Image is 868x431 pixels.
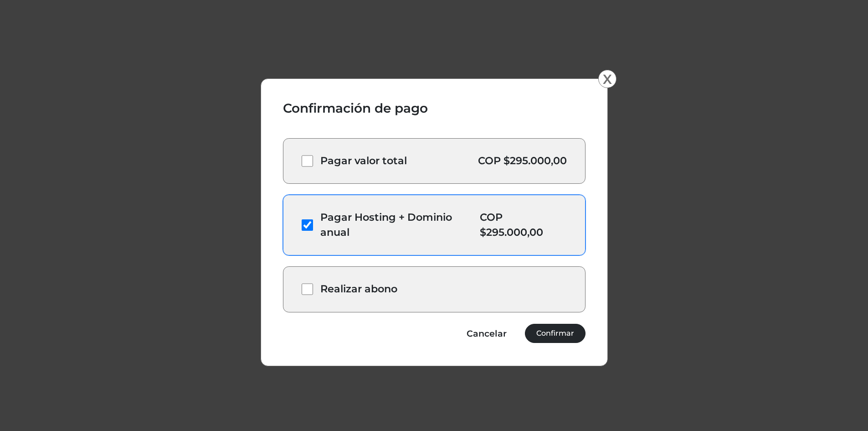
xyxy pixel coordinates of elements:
[525,324,586,343] a: Confirmar
[456,323,518,344] a: Cancelar
[320,281,397,297] span: Realizar abono
[480,210,567,240] span: COP $295.000,00
[815,378,859,422] iframe: Messagebird Livechat Widget
[320,153,407,169] span: Pagar valor total
[320,210,480,240] span: Pagar Hosting + Dominio anual
[596,68,619,91] button: X
[478,153,567,169] span: COP $295.000,00
[283,101,586,116] h3: Confirmación de pago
